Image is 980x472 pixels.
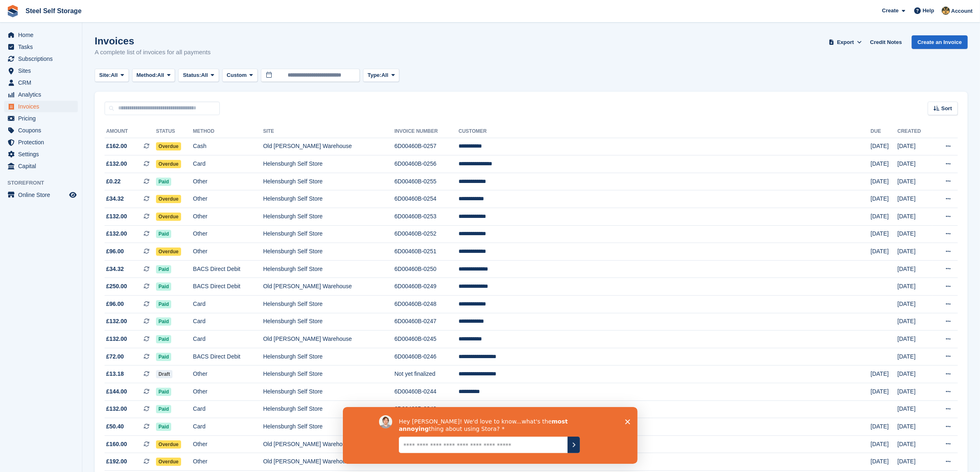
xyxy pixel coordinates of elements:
td: Helensburgh Self Store [263,400,394,418]
td: Other [193,173,263,190]
td: 6D00460B-0246 [394,348,459,366]
a: menu [4,89,78,100]
th: Amount [105,125,156,138]
a: menu [4,148,78,160]
span: Draft [156,370,172,378]
span: Subscriptions [18,53,68,65]
td: Other [193,243,263,261]
td: [DATE] [897,138,932,155]
span: Overdue [156,248,181,256]
td: Card [193,313,263,331]
td: Helensburgh Self Store [263,296,394,313]
span: CRM [18,77,68,88]
td: Other [193,383,263,401]
td: [DATE] [897,435,932,453]
td: [DATE] [897,278,932,296]
span: Coupons [18,125,68,136]
td: 6D00460B-0254 [394,190,459,208]
img: James Steel [942,7,950,15]
span: Overdue [156,160,181,168]
span: Overdue [156,142,181,150]
span: Create [882,7,899,15]
td: [DATE] [897,243,932,261]
a: menu [4,189,78,201]
a: menu [4,160,78,172]
span: Sites [18,65,68,76]
td: [DATE] [871,453,897,471]
td: 6D00460B-0249 [394,278,459,296]
td: Helensburgh Self Store [263,155,394,173]
button: Type: All [363,69,399,82]
td: 6D00460B-0251 [394,243,459,261]
td: Card [193,418,263,436]
th: Status [156,125,193,138]
td: [DATE] [897,155,932,173]
span: £132.00 [106,405,127,413]
span: Pricing [18,113,68,124]
td: Other [193,208,263,226]
td: 6D00460B-0257 [394,138,459,155]
td: Helensburgh Self Store [263,313,394,331]
button: Method: All [132,69,175,82]
span: Tasks [18,41,68,53]
span: All [111,71,118,79]
td: 6D00460B-0243 [394,400,459,418]
td: Card [193,331,263,348]
span: Paid [156,335,171,343]
td: 6D00460B-0253 [394,208,459,226]
td: [DATE] [871,418,897,436]
button: Export [827,35,864,49]
td: [DATE] [897,313,932,331]
td: Old [PERSON_NAME] Warehouse [263,435,394,453]
span: Overdue [156,195,181,203]
span: All [382,71,389,79]
span: Type: [368,71,382,79]
button: Status: All [178,69,219,82]
td: 6D00460B-0252 [394,225,459,243]
a: menu [4,125,78,136]
th: Invoice Number [394,125,459,138]
span: Invoices [18,101,68,112]
td: [DATE] [871,435,897,453]
td: [DATE] [897,173,932,190]
span: £34.32 [106,194,124,203]
a: menu [4,77,78,88]
td: 6D00460B-0245 [394,331,459,348]
span: £132.00 [106,317,127,326]
span: Paid [156,423,171,431]
th: Created [897,125,932,138]
span: Site: [99,71,111,79]
a: menu [4,29,78,41]
td: Old [PERSON_NAME] Warehouse [263,453,394,471]
td: [DATE] [897,400,932,418]
td: [DATE] [871,208,897,226]
td: [DATE] [897,208,932,226]
span: £250.00 [106,282,127,291]
button: Custom [222,69,258,82]
a: menu [4,113,78,124]
td: Cash [193,138,263,155]
td: [DATE] [871,173,897,190]
td: 6D00460B-0250 [394,260,459,278]
span: Overdue [156,213,181,221]
td: Helensburgh Self Store [263,243,394,261]
span: Status: [183,71,201,79]
td: Other [193,225,263,243]
span: £144.00 [106,387,127,396]
td: [DATE] [871,243,897,261]
span: £72.00 [106,352,124,361]
span: £13.18 [106,370,124,378]
td: Not yet finalized [394,366,459,383]
td: Helensburgh Self Store [263,383,394,401]
span: Paid [156,317,171,326]
span: £96.00 [106,247,124,256]
td: [DATE] [897,190,932,208]
td: BACS Direct Debit [193,260,263,278]
img: stora-icon-8386f47178a22dfd0bd8f6a31ec36ba5ce8667c1dd55bd0f319d3a0aa187defe.svg [7,5,19,17]
a: Preview store [68,190,78,200]
td: 6D00460B-0247 [394,313,459,331]
td: 6D00460B-0248 [394,296,459,313]
td: Helensburgh Self Store [263,348,394,366]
